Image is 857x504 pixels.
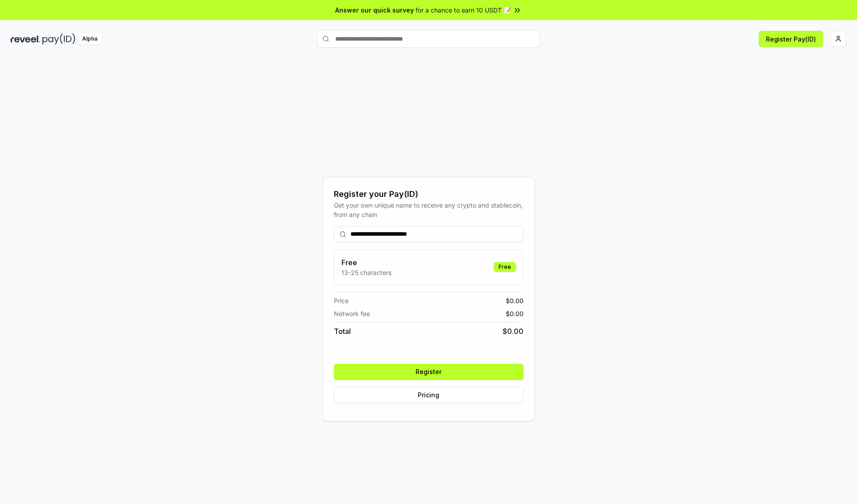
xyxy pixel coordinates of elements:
[759,31,823,47] button: Register Pay(ID)
[494,262,516,272] div: Free
[335,5,414,15] span: Answer our quick survey
[503,326,524,337] span: $ 0.00
[334,296,349,305] span: Price
[334,200,524,219] div: Get your own unique name to receive any crypto and stablecoin, from any chain
[341,268,391,277] p: 13-25 characters
[334,188,524,200] div: Register your Pay(ID)
[77,33,102,45] div: Alpha
[506,309,524,318] span: $ 0.00
[341,257,391,268] h3: Free
[334,326,351,337] span: Total
[334,364,524,380] button: Register
[42,33,75,45] img: pay_id
[416,5,511,15] span: for a chance to earn 10 USDT 📝
[11,33,41,45] img: reveel_dark
[506,296,524,305] span: $ 0.00
[334,387,524,403] button: Pricing
[334,309,370,318] span: Network fee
